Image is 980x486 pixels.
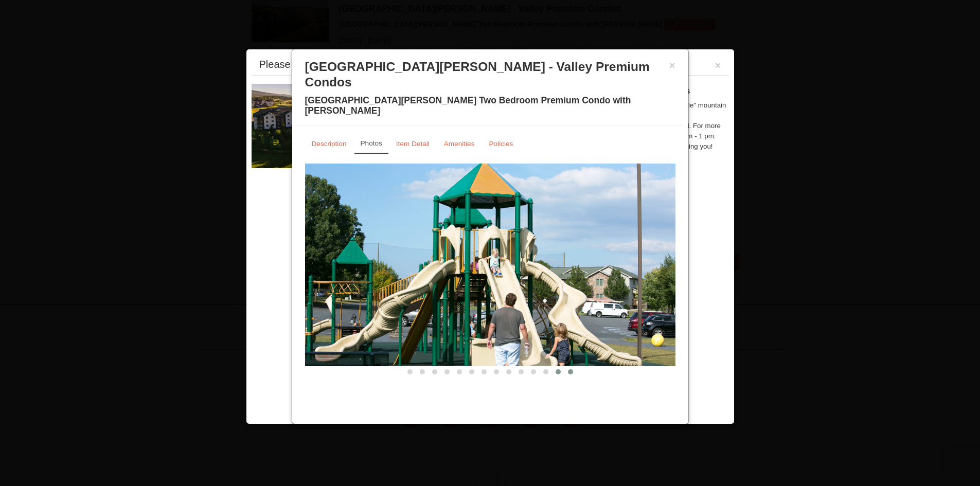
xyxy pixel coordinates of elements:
[715,60,721,70] button: ×
[305,59,675,90] h3: [GEOGRAPHIC_DATA][PERSON_NAME] - Valley Premium Condos
[259,59,430,69] div: Please make your package selection:
[305,134,353,154] a: Description
[305,95,675,116] h4: [GEOGRAPHIC_DATA][PERSON_NAME] Two Bedroom Premium Condo with [PERSON_NAME]
[669,60,675,70] button: ×
[361,139,382,147] small: Photos
[396,140,430,148] small: Item Detail
[482,134,520,154] a: Policies
[444,140,475,148] small: Amenities
[389,134,436,154] a: Item Detail
[305,164,675,366] img: 18876286-175-b6c60e63.jpg
[354,134,388,154] a: Photos
[252,84,406,168] img: 19219041-4-ec11c166.jpg
[437,134,482,154] a: Amenities
[489,140,513,148] small: Policies
[312,140,347,148] small: Description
